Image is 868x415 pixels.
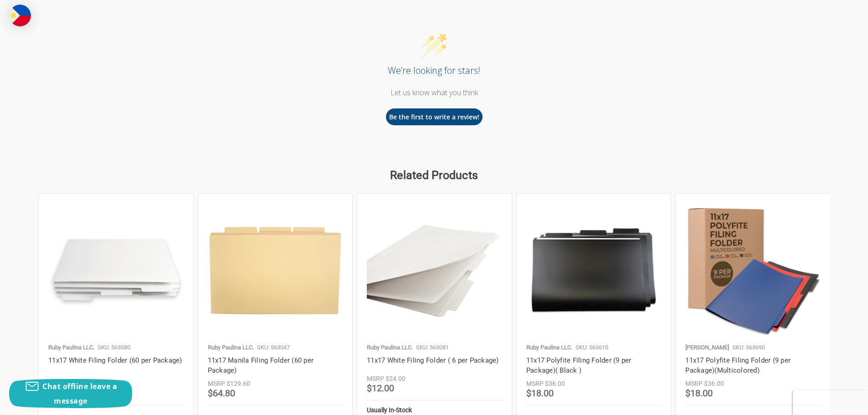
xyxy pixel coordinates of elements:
[793,390,868,415] iframe: Google Customer Reviews
[87,87,781,97] div: Let us know what you think
[367,383,394,394] span: $12.00
[416,343,449,352] p: SKU: 563081
[367,405,502,415] div: Usually In-Stock
[526,379,544,389] div: MSRP
[685,203,821,338] img: 11x17 Polyfite Filing Folder (9 per Package) (Red, Blue, & Black)
[526,356,632,375] a: 11x17 Polyfite Filing Folder (9 per Package)( Black )
[9,5,31,26] img: duty and tax information for Philippines
[386,108,483,125] button: Be the first to write a review!
[208,379,225,389] div: MSRP
[48,203,184,338] img: 11x17 White Filing Folder (60 per Package)
[367,374,384,384] div: MSRP
[48,343,94,352] p: Ruby Paulina LLC.
[257,343,290,352] p: SKU: 563047
[526,203,662,338] img: 11x17 Polyfite Filing Folder (9 per Package)( Black )
[9,379,132,408] button: Chat offline leave a message
[367,356,499,364] a: 11x17 White Filing Folder ( 6 per Package)
[732,343,765,352] p: SKU: 563690
[526,343,572,352] p: Ruby Paulina LLC.
[87,64,781,77] div: We’re looking for stars!
[38,167,830,184] h2: Related Products
[526,388,554,399] span: $18.00
[704,380,724,387] span: $36.00
[208,388,235,399] span: $64.80
[42,381,117,406] span: Chat offline leave a message
[575,343,608,352] p: SKU: 563610
[385,375,406,382] span: $24.00
[367,203,502,338] img: 11x17 White Filing Folder ( 6 per Package)
[685,343,729,352] p: [PERSON_NAME]
[48,356,182,364] a: 11x17 White Filing Folder (60 per Package)
[208,356,314,375] a: 11x17 Manila Filing Folder (60 per Package)
[685,379,703,389] div: MSRP
[98,343,130,352] p: SKU: 563080
[226,380,250,387] span: $129.60
[685,388,713,399] span: $18.00
[545,380,565,387] span: $36.00
[367,343,413,352] p: Ruby Paulina LLC.
[685,356,791,375] a: 11x17 Polyfite Filing Folder (9 per Package)(Multicolored)
[208,203,343,338] img: 11x17 Manila Filing Folder (60 per Package)
[208,343,254,352] p: Ruby Paulina LLC.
